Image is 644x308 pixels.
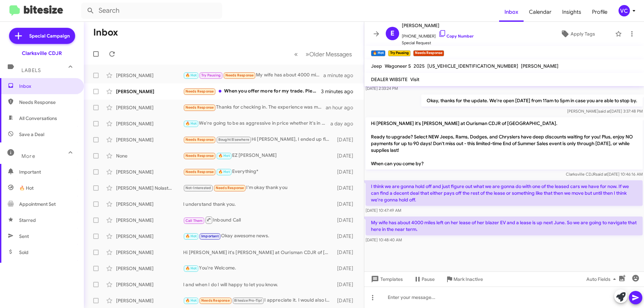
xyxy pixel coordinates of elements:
[183,232,334,240] div: Okay awesome news.
[183,201,334,207] div: I understand thank you.
[183,120,330,127] div: We're going to be as aggressive in price whether it's in stock or not. At this point, if you cont...
[402,29,474,40] span: [PHONE_NUMBER]
[183,87,321,95] div: When you offer more for my trade. Please talk to [PERSON_NAME] in your finance department
[201,234,219,238] span: Important
[218,170,230,174] span: 🔥 Hot
[334,185,359,191] div: [DATE]
[334,201,359,207] div: [DATE]
[371,50,385,56] small: 🔥 Hot
[586,273,619,285] span: Auto Fields
[334,136,359,143] div: [DATE]
[116,297,183,304] div: [PERSON_NAME]
[29,33,70,39] span: Special Campaign
[388,50,410,56] small: Try Pausing
[334,249,359,256] div: [DATE]
[587,2,613,22] a: Profile
[183,249,334,256] div: Hi [PERSON_NAME] it's [PERSON_NAME] at Ourisman CDJR of [GEOGRAPHIC_DATA]. Ready to upgrade? Sele...
[19,83,76,89] span: Inbox
[427,63,518,69] span: [US_VEHICLE_IDENTIFICATION_NUMBER]
[543,28,612,40] button: Apply Tags
[116,217,183,224] div: [PERSON_NAME]
[116,265,183,272] div: [PERSON_NAME]
[19,249,29,256] span: Sold
[524,2,557,22] a: Calendar
[19,131,44,138] span: Save a Deal
[19,201,56,207] span: Appointment Set
[185,89,214,94] span: Needs Response
[19,217,36,224] span: Starred
[183,104,326,111] div: Thanks for checking in. The experience was meh but [PERSON_NAME] one of the managers was great. T...
[521,63,558,69] span: [PERSON_NAME]
[116,152,183,159] div: None
[366,180,643,206] p: I think we are gonna hold off and just figure out what we are gonna do with one of the leased car...
[557,2,587,22] a: Insights
[183,281,334,288] div: I and when I do I will happy to let you know.
[225,73,254,77] span: Needs Response
[408,273,440,285] button: Pause
[19,99,76,106] span: Needs Response
[440,273,488,285] button: Mark Inactive
[183,264,334,272] div: You're Welcome.
[321,88,359,95] div: 3 minutes ago
[185,73,197,77] span: 🔥 Hot
[334,217,359,224] div: [DATE]
[183,71,323,79] div: My wife has about 4000 miles left on her lease of her blazer EV and a lease is up next June. So w...
[185,105,214,110] span: Needs Response
[306,50,309,58] span: »
[116,281,183,288] div: [PERSON_NAME]
[183,152,334,160] div: EZ [PERSON_NAME]
[309,51,352,58] span: Older Messages
[116,185,183,191] div: [PERSON_NAME] Nolastname119587306
[185,186,211,190] span: Not-Interested
[421,95,643,107] p: Okay, thanks for the update. We're open [DATE] from 11am to 5pm in case you are able to stop by.
[116,136,183,143] div: [PERSON_NAME]
[619,5,630,16] div: VC
[499,2,524,22] span: Inbox
[218,137,249,142] span: Bought Elsewhere
[414,63,425,69] span: 2025
[9,28,75,44] a: Special Campaign
[183,168,334,176] div: Everything*
[201,298,230,303] span: Needs Response
[613,5,637,16] button: VC
[413,50,444,56] small: Needs Response
[410,76,419,82] span: Visit
[566,172,643,177] span: Clarksville CDJR [DATE] 10:46:16 AM
[19,233,29,240] span: Sent
[116,72,183,79] div: [PERSON_NAME]
[323,72,359,79] div: a minute ago
[390,28,394,39] span: E
[116,201,183,207] div: [PERSON_NAME]
[234,298,262,303] span: Bitesize Pro-Tip!
[216,186,244,190] span: Needs Response
[371,63,382,69] span: Jeep
[366,237,402,242] span: [DATE] 10:48:40 AM
[201,73,221,77] span: Try Pausing
[21,153,35,159] span: More
[185,137,214,142] span: Needs Response
[185,170,214,174] span: Needs Response
[581,273,624,285] button: Auto Fields
[334,265,359,272] div: [DATE]
[402,40,474,46] span: Special Request
[290,47,356,61] nav: Page navigation example
[371,76,408,82] span: DEALER WIBSITE
[185,266,197,270] span: 🔥 Hot
[334,169,359,175] div: [DATE]
[185,298,197,303] span: 🔥 Hot
[290,47,302,61] button: Previous
[19,169,76,175] span: Important
[366,86,398,91] span: [DATE] 2:33:24 PM
[93,27,118,38] h1: Inbox
[334,281,359,288] div: [DATE]
[334,297,359,304] div: [DATE]
[116,233,183,240] div: [PERSON_NAME]
[422,273,435,285] span: Pause
[364,273,408,285] button: Templates
[116,88,183,95] div: [PERSON_NAME]
[183,184,334,192] div: I'm okay thank you
[596,172,607,177] span: said at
